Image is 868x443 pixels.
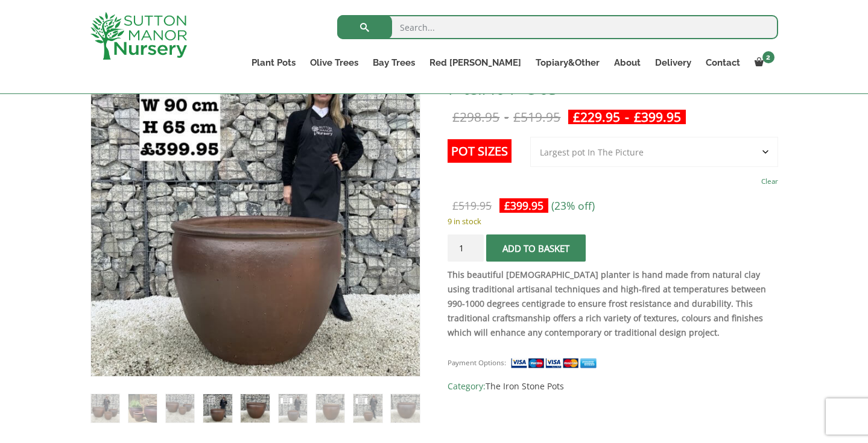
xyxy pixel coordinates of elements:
[634,108,641,125] span: £
[90,12,187,60] img: logo
[452,198,492,213] bdi: 519.95
[279,394,307,423] img: The Ha Long Bay Iron Stone Plant Pots - Image 6
[551,198,595,213] span: (23% off)
[316,394,344,423] img: The Ha Long Bay Iron Stone Plant Pots - Image 7
[422,54,528,71] a: Red [PERSON_NAME]
[391,394,419,423] img: The Ha Long Bay Iron Stone Plant Pots - Image 9
[366,54,422,71] a: Bay Trees
[91,394,119,423] img: The Ha Long Bay Iron Stone Plant Pots
[203,394,232,423] img: The Ha Long Bay Iron Stone Plant Pots - Image 4
[747,54,778,71] a: 2
[448,358,506,367] small: Payment Options:
[448,139,512,163] label: Pot Sizes
[448,110,565,124] del: -
[761,173,778,190] a: Clear options
[303,54,366,71] a: Olive Trees
[513,108,560,125] bdi: 519.95
[448,214,778,228] p: 9 in stock
[244,54,303,71] a: Plant Pots
[513,108,521,125] span: £
[607,54,648,71] a: About
[452,198,458,213] span: £
[568,110,686,124] ins: -
[486,234,586,262] button: Add to basket
[573,108,580,125] span: £
[452,108,460,125] span: £
[699,54,747,71] a: Contact
[762,51,775,63] span: 2
[128,394,157,423] img: The Ha Long Bay Iron Stone Plant Pots - Image 2
[528,54,607,71] a: Topiary&Other
[448,234,484,262] input: Product quantity
[448,379,778,394] span: Category:
[504,198,510,213] span: £
[448,48,778,99] h1: The Ha Long Bay Iron Stone Plant Pots
[634,108,681,125] bdi: 399.95
[353,394,382,423] img: The Ha Long Bay Iron Stone Plant Pots - Image 8
[510,357,601,369] img: payment supported
[448,269,766,338] strong: This beautiful [DEMOGRAPHIC_DATA] planter is hand made from natural clay using traditional artisa...
[241,394,269,423] img: The Ha Long Bay Iron Stone Plant Pots - Image 5
[648,54,699,71] a: Delivery
[486,380,564,392] a: The Iron Stone Pots
[337,15,778,39] input: Search...
[166,394,194,423] img: The Ha Long Bay Iron Stone Plant Pots - Image 3
[504,198,543,213] bdi: 399.95
[452,108,499,125] bdi: 298.95
[573,108,620,125] bdi: 229.95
